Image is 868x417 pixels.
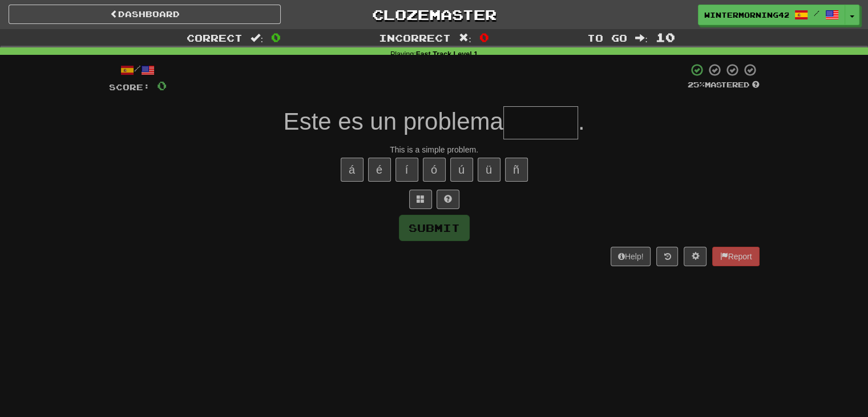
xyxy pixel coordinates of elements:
[505,158,528,182] button: ñ
[109,144,760,155] div: This is a simple problem.
[578,108,585,135] span: .
[368,158,391,182] button: é
[704,10,789,20] span: WinterMorning4201
[814,9,819,17] span: /
[688,80,760,90] div: Mastered
[251,33,263,43] span: :
[423,158,446,182] button: ó
[656,30,675,44] span: 10
[157,78,167,93] span: 0
[416,50,478,58] strong: Fast Track Level 1
[698,5,845,25] a: WinterMorning4201 /
[587,32,627,43] span: To go
[479,30,489,44] span: 0
[379,32,451,43] span: Incorrect
[109,63,167,77] div: /
[459,33,471,43] span: :
[341,158,364,182] button: á
[271,30,281,44] span: 0
[437,190,459,209] button: Single letter hint - you only get 1 per sentence and score half the points! alt+h
[399,215,470,241] button: Submit
[9,5,281,24] a: Dashboard
[284,108,503,135] span: Este es un problema
[478,158,500,182] button: ü
[409,190,432,209] button: Switch sentence to multiple choice alt+p
[656,247,678,266] button: Round history (alt+y)
[187,32,243,43] span: Correct
[635,33,648,43] span: :
[611,247,651,266] button: Help!
[298,5,570,25] a: Clozemaster
[688,80,705,89] span: 25 %
[450,158,473,182] button: ú
[109,82,150,92] span: Score:
[712,247,759,266] button: Report
[395,158,418,182] button: í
